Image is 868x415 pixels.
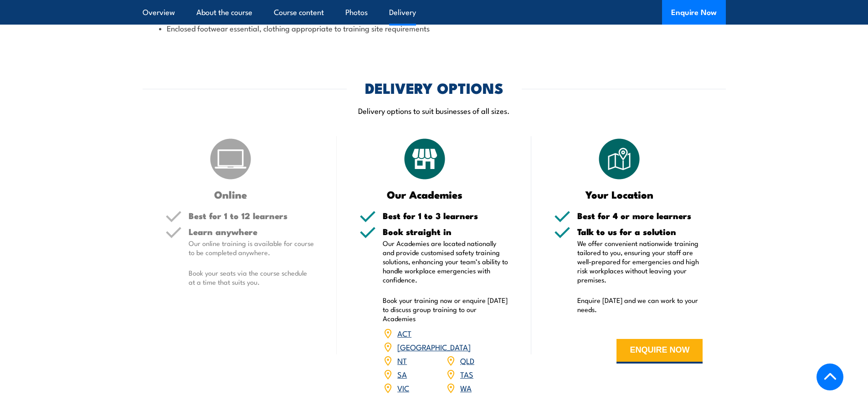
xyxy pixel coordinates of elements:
p: Our online training is available for course to be completed anywhere. [189,239,314,257]
h5: Talk to us for a solution [577,227,703,236]
p: Book your training now or enquire [DATE] to discuss group training to our Academies [383,296,508,323]
h5: Learn anywhere [189,227,314,236]
li: Enclosed footwear essential, clothing appropriate to training site requirements [159,23,709,33]
a: QLD [460,355,474,366]
h2: DELIVERY OPTIONS [365,81,503,94]
p: Book your seats via the course schedule at a time that suits you. [189,268,314,287]
h5: Best for 1 to 12 learners [189,211,314,220]
p: Delivery options to suit businesses of all sizes. [143,105,726,116]
h5: Best for 4 or more learners [577,211,703,220]
a: NT [397,355,407,366]
h3: Online [165,189,296,200]
h3: Your Location [554,189,685,200]
p: Our Academies are located nationally and provide customised safety training solutions, enhancing ... [383,239,508,284]
a: ACT [397,328,411,338]
p: Enquire [DATE] and we can work to your needs. [577,296,703,314]
h5: Best for 1 to 3 learners [383,211,508,220]
p: We offer convenient nationwide training tailored to you, ensuring your staff are well-prepared fo... [577,239,703,284]
a: WA [460,382,472,393]
button: ENQUIRE NOW [616,339,703,364]
a: SA [397,369,407,379]
a: [GEOGRAPHIC_DATA] [397,341,471,352]
a: VIC [397,382,409,393]
h5: Book straight in [383,227,508,236]
h3: Our Academies [360,189,490,200]
a: TAS [460,369,473,379]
